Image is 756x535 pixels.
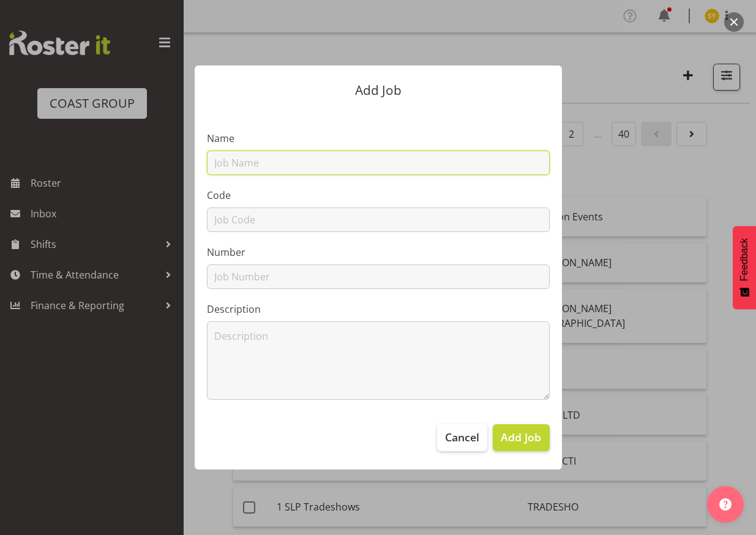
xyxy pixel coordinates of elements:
button: Feedback - Show survey [733,226,756,309]
img: help-xxl-2.png [719,498,732,511]
span: Feedback [739,238,750,281]
label: Number [207,245,550,260]
label: Code [207,188,550,203]
p: Add Job [207,84,550,97]
button: Cancel [437,424,487,451]
label: Name [207,131,550,146]
label: Description [207,302,550,316]
input: Job Name [207,151,550,175]
input: Job Number [207,264,550,289]
span: Cancel [445,429,479,445]
span: Add Job [501,429,541,445]
button: Add Job [493,424,549,451]
input: Job Code [207,208,550,232]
